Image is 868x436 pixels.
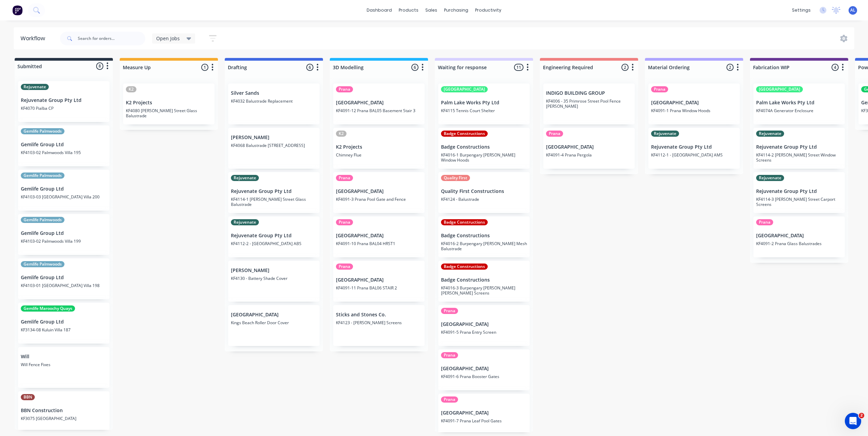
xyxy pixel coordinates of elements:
[231,175,259,181] div: Rejuvenate
[756,131,784,137] div: Rejuvenate
[438,216,530,257] div: Badge ConstructionsBadge ConstructionsKF4016-2 Burpengary [PERSON_NAME] Mesh Balustrade
[441,366,527,372] p: [GEOGRAPHIC_DATA]
[21,106,107,111] p: KF4070 Pialba CP
[21,261,64,267] div: Gemlife Palmwoods
[231,197,317,207] p: KF4114-1 [PERSON_NAME] Street Glass Balustrade
[336,175,353,181] div: Prana
[231,143,317,148] p: KF4068 Balustrade [STREET_ADDRESS]
[126,100,212,106] p: K2 Projects
[336,100,422,106] p: [GEOGRAPHIC_DATA]
[441,219,488,225] div: Badge Constructions
[20,34,48,43] div: Workflow
[21,150,107,155] p: KF4103-02 Palmwoods Villa 195
[21,128,64,134] div: Gemlife Palmwoods
[336,144,422,150] p: K2 Projects
[441,396,458,403] div: Prana
[651,131,679,137] div: Rejuvenate
[333,305,425,346] div: Sticks and Stones Co.KF4123 - [PERSON_NAME] Screens
[336,86,353,92] div: Prana
[546,90,632,96] p: INDIGO BUILDING GROUP
[18,81,109,122] div: RejuvenateRejuvenate Group Pty LtdKF4070 Pialba CP
[228,261,320,302] div: [PERSON_NAME]KF4130 - Battery Shade Cover
[333,216,425,257] div: Prana[GEOGRAPHIC_DATA]KF4091-10 Prana BAL04 HRST1
[438,261,530,302] div: Badge ConstructionsBadge ConstructionsKF4016-3 Burpengary [PERSON_NAME] [PERSON_NAME] Screens
[336,241,422,246] p: KF4091-10 Prana BAL04 HRST1
[441,418,527,423] p: KF4091-7 Prana Leaf Pool Gates
[231,233,317,239] p: Rejuvenate Group Pty Ltd
[441,100,527,106] p: Palm Lake Works Pty Ltd
[756,197,842,207] p: KF4114-3 [PERSON_NAME] Street Carport Screens
[543,84,635,124] div: INDIGO BUILDING GROUPKF4006 - 35 Primrose Street Pool Fence [PERSON_NAME]
[441,330,527,335] p: KF4091-5 Prana Entry Screen
[336,219,353,225] div: Prana
[753,216,845,257] div: Prana[GEOGRAPHIC_DATA]KF4091-2 Prana Glass Balustrades
[472,5,505,15] div: productivity
[21,217,64,223] div: Gemlife Palmwoods
[18,214,109,255] div: Gemlife PalmwoodsGemlife Group LtdKF4103-02 Palmwoods Villa 199
[648,128,740,169] div: RejuvenateRejuvenate Group Pty LtdKF4112-1 - [GEOGRAPHIC_DATA] AMS
[651,108,737,113] p: KF4091-1 Prana Window Hoods
[21,97,107,103] p: Rejuvenate Group Pty Ltd
[441,410,527,416] p: [GEOGRAPHIC_DATA]
[441,5,472,15] div: purchasing
[231,276,317,281] p: KF4130 - Battery Shade Cover
[651,144,737,150] p: Rejuvenate Group Pty Ltd
[441,144,527,150] p: Badge Constructions
[441,131,488,137] div: Badge Constructions
[756,144,842,150] p: Rejuvenate Group Pty Ltd
[21,394,35,400] div: BBN
[651,100,737,106] p: [GEOGRAPHIC_DATA]
[231,219,259,225] div: Rejuvenate
[21,283,107,288] p: KF4103-01 [GEOGRAPHIC_DATA] Villa 198
[21,327,107,332] p: KF3134-08 Kuluin Villa 187
[228,128,320,169] div: [PERSON_NAME]KF4068 Balustrade [STREET_ADDRESS]
[756,152,842,163] p: KF4114-2 [PERSON_NAME] Street Window Screens
[21,239,107,244] p: KF4103-02 Palmwoods Villa 199
[231,268,317,273] p: [PERSON_NAME]
[336,152,422,157] p: Chimney Flue
[756,219,773,225] div: Prana
[231,189,317,194] p: Rejuvenate Group Pty Ltd
[543,128,635,169] div: Prana[GEOGRAPHIC_DATA]KF4091-4 Prana Pergola
[21,230,107,236] p: Gemlife Group Ltd
[395,5,422,15] div: products
[336,197,422,202] p: KF4091-3 Prana Pool Gate and Fence
[123,84,215,124] div: K2K2 ProjectsKF4080 [PERSON_NAME] Street Glass Balustrade
[21,319,107,325] p: Gemlife Group Ltd
[441,321,527,327] p: [GEOGRAPHIC_DATA]
[231,312,317,318] p: [GEOGRAPHIC_DATA]
[438,172,530,213] div: Quality FirstQuality First ConstructionsKF4124 - Balustrade
[753,128,845,169] div: RejuvenateRejuvenate Group Pty LtdKF4114-2 [PERSON_NAME] Street Window Screens
[441,374,527,379] p: KF4091-6 Prana Booster Gates
[756,86,803,92] div: [GEOGRAPHIC_DATA]
[18,391,109,432] div: BBNBBN ConstructionKF3075 [GEOGRAPHIC_DATA]
[156,35,180,42] span: Open Jobs
[21,194,107,199] p: KF4103-03 [GEOGRAPHIC_DATA] Villa 200
[21,84,49,90] div: Rejuvenate
[756,233,842,239] p: [GEOGRAPHIC_DATA]
[21,408,107,414] p: BBN Construction
[21,142,107,148] p: Gemlife Group Ltd
[546,152,632,157] p: KF4091-4 Prana Pergola
[21,362,107,367] p: Will Fence Fixes
[438,84,530,124] div: [GEOGRAPHIC_DATA]Palm Lake Works Pty LtdKF4115 Tennis Court Shelter
[850,7,855,13] span: AL
[336,233,422,239] p: [GEOGRAPHIC_DATA]
[21,416,107,421] p: KF3075 [GEOGRAPHIC_DATA]
[441,352,458,358] div: Prana
[753,84,845,124] div: [GEOGRAPHIC_DATA]Palm Lake Works Pty LtdKF4074A Generator Enclosure
[231,241,317,246] p: KF4112-2 - [GEOGRAPHIC_DATA] ABS
[333,172,425,213] div: Prana[GEOGRAPHIC_DATA]KF4091-3 Prana Pool Gate and Fence
[333,261,425,302] div: Prana[GEOGRAPHIC_DATA]KF4091-11 Prana BAL06 STAIR 2
[333,128,425,169] div: K2K2 ProjectsChimney Flue
[228,216,320,257] div: RejuvenateRejuvenate Group Pty LtdKF4112-2 - [GEOGRAPHIC_DATA] ABS
[753,172,845,213] div: RejuvenateRejuvenate Group Pty LtdKF4114-3 [PERSON_NAME] Street Carport Screens
[845,413,861,429] iframe: Intercom live chat
[438,305,530,346] div: Prana[GEOGRAPHIC_DATA]KF4091-5 Prana Entry Screen
[859,413,864,418] span: 2
[438,128,530,169] div: Badge ConstructionsBadge ConstructionsKF4016-1 Burpengary [PERSON_NAME] Window Hoods
[363,5,395,15] a: dashboard
[78,32,145,45] input: Search for orders...
[18,303,109,344] div: Gemlife Maroochy QuaysGemlife Group LtdKF3134-08 Kuluin Villa 187
[21,305,75,312] div: Gemlife Maroochy Quays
